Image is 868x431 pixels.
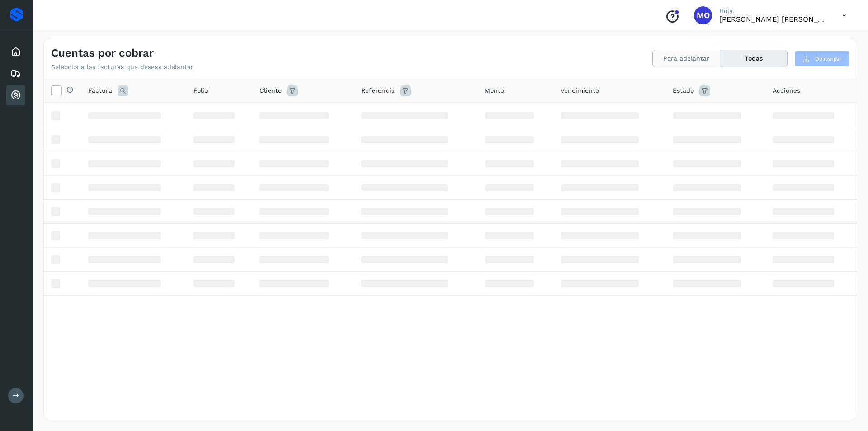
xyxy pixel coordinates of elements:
[719,7,828,15] p: Hola,
[6,42,25,62] div: Inicio
[673,86,694,95] span: Estado
[815,55,842,63] span: Descargar
[6,85,25,105] div: Cuentas por cobrar
[485,86,504,95] span: Monto
[795,51,849,67] button: Descargar
[720,50,787,67] button: Todas
[361,86,395,95] span: Referencia
[773,86,800,95] span: Acciones
[51,47,154,60] h4: Cuentas por cobrar
[51,63,193,71] p: Selecciona las facturas que deseas adelantar
[561,86,599,95] span: Vencimiento
[88,86,112,95] span: Factura
[193,86,208,95] span: Folio
[653,50,720,67] button: Para adelantar
[719,15,828,24] p: Macaria Olvera Camarillo
[259,86,282,95] span: Cliente
[6,64,25,84] div: Embarques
